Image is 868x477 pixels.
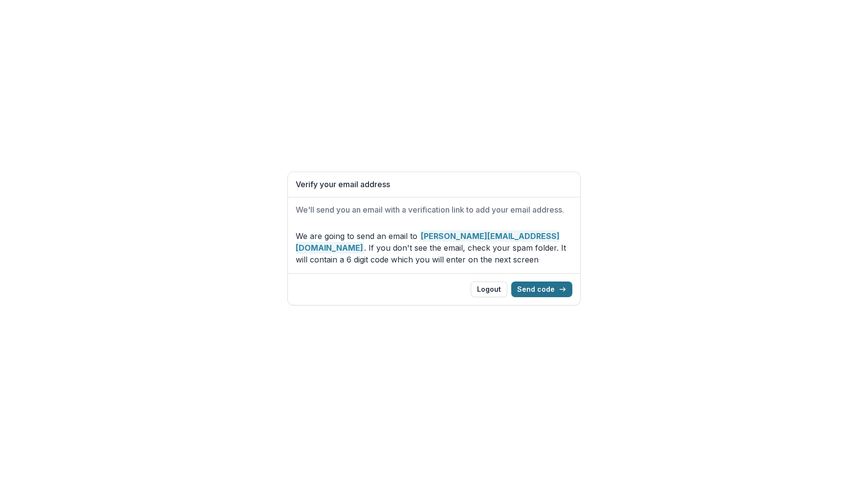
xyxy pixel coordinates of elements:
[296,230,560,254] strong: [PERSON_NAME][EMAIL_ADDRESS][DOMAIN_NAME]
[511,282,572,297] button: Send code
[471,282,507,297] button: Logout
[296,180,572,189] h1: Verify your email address
[296,230,572,265] p: We are going to send an email to . If you don't see the email, check your spam folder. It will co...
[296,205,572,215] h2: We'll send you an email with a verification link to add your email address.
